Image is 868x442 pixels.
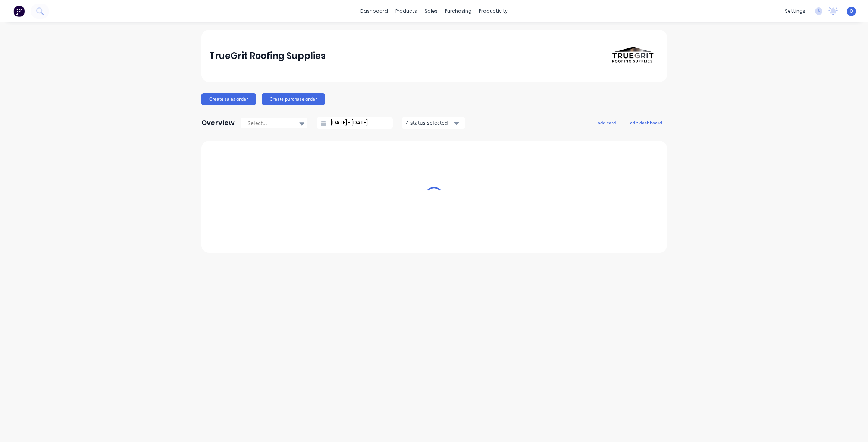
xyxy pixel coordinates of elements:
[781,6,809,17] div: settings
[402,117,465,129] button: 4 status selected
[357,6,392,17] a: dashboard
[593,118,621,127] button: add card
[392,6,421,17] div: products
[625,118,667,127] button: edit dashboard
[209,48,326,63] div: TrueGrit Roofing Supplies
[850,8,853,15] span: O
[441,6,475,17] div: purchasing
[421,6,441,17] div: sales
[262,93,325,105] button: Create purchase order
[607,30,659,82] img: TrueGrit Roofing Supplies
[201,116,235,130] div: Overview
[406,119,453,127] div: 4 status selected
[475,6,511,17] div: productivity
[201,93,256,105] button: Create sales order
[13,6,25,17] img: Factory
